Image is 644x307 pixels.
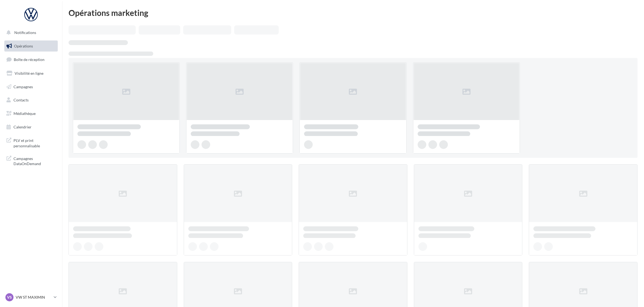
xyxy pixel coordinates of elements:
a: PLV et print personnalisable [3,135,59,151]
span: Boîte de réception [14,57,45,62]
span: Opérations [14,44,33,48]
div: Opérations marketing [69,9,638,17]
a: Visibilité en ligne [3,68,59,79]
span: VS [7,295,12,300]
button: Notifications [3,27,57,38]
span: Notifications [14,30,36,35]
a: VS VW ST MAXIMIN [4,292,58,302]
a: Opérations [3,40,59,52]
a: Campagnes [3,81,59,93]
p: VW ST MAXIMIN [16,295,52,300]
a: Contacts [3,94,59,106]
span: Contacts [13,98,29,102]
a: Boîte de réception [3,54,59,65]
a: Campagnes DataOnDemand [3,153,59,169]
a: Médiathèque [3,108,59,119]
span: PLV et print personnalisable [13,137,56,148]
span: Campagnes [13,84,33,89]
span: Médiathèque [13,111,36,116]
span: Campagnes DataOnDemand [13,155,56,166]
a: Calendrier [3,121,59,133]
span: Calendrier [13,125,32,129]
span: Visibilité en ligne [15,71,43,76]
